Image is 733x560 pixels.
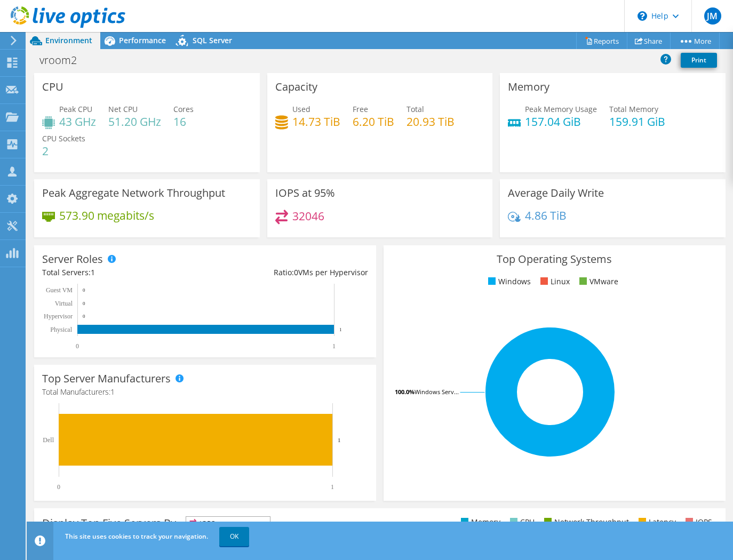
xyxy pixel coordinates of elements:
[577,276,618,287] li: VMware
[508,81,549,93] h3: Memory
[508,187,604,199] h3: Average Daily Write
[407,116,455,127] h4: 20.93 TiB
[392,253,718,265] h3: Top Operating Systems
[42,133,85,143] span: CPU Sockets
[50,326,72,333] text: Physical
[609,116,665,127] h4: 159.91 GiB
[45,35,92,45] span: Environment
[275,187,335,199] h3: IOPS at 95%
[108,116,161,127] h4: 51.20 GHz
[186,517,270,530] span: IOPS
[110,387,115,397] span: 1
[294,267,298,277] span: 0
[339,327,342,332] text: 1
[42,187,225,199] h3: Peak Aggregate Network Throughput
[507,516,535,528] li: CPU
[681,53,717,68] a: Print
[538,276,570,287] li: Linux
[636,516,676,528] li: Latency
[292,104,310,114] span: Used
[42,81,63,93] h3: CPU
[57,483,60,491] text: 0
[275,81,317,93] h3: Capacity
[76,342,79,350] text: 0
[670,33,720,49] a: More
[59,210,154,221] h4: 573.90 megabits/s
[525,104,597,114] span: Peak Memory Usage
[353,116,394,127] h4: 6.20 TiB
[35,54,93,66] h1: vroom2
[205,267,368,278] div: Ratio: VMs per Hypervisor
[59,104,92,114] span: Peak CPU
[219,527,249,546] a: OK
[353,104,368,114] span: Free
[83,314,85,319] text: 0
[407,104,424,114] span: Total
[59,116,96,127] h4: 43 GHz
[42,145,85,157] h4: 2
[42,373,171,385] h3: Top Server Manufacturers
[55,300,73,307] text: Virtual
[541,516,629,528] li: Network Throughput
[173,116,194,127] h4: 16
[576,33,627,49] a: Reports
[108,104,138,114] span: Net CPU
[331,483,334,491] text: 1
[91,267,95,277] span: 1
[704,7,721,25] span: JM
[46,286,73,294] text: Guest VM
[173,104,194,114] span: Cores
[65,532,208,541] span: This site uses cookies to track your navigation.
[485,276,531,287] li: Windows
[627,33,671,49] a: Share
[332,342,336,350] text: 1
[43,436,54,444] text: Dell
[525,116,597,127] h4: 157.04 GiB
[292,116,340,127] h4: 14.73 TiB
[338,437,341,443] text: 1
[193,35,232,45] span: SQL Server
[42,253,103,265] h3: Server Roles
[44,313,73,320] text: Hypervisor
[42,267,205,278] div: Total Servers:
[525,210,567,221] h4: 4.86 TiB
[42,386,368,398] h4: Total Manufacturers:
[415,388,459,396] tspan: Windows Serv...
[683,516,712,528] li: IOPS
[83,287,85,293] text: 0
[395,388,415,396] tspan: 100.0%
[638,11,647,21] svg: \n
[292,210,324,222] h4: 32046
[119,35,166,45] span: Performance
[458,516,500,528] li: Memory
[83,301,85,306] text: 0
[609,104,658,114] span: Total Memory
